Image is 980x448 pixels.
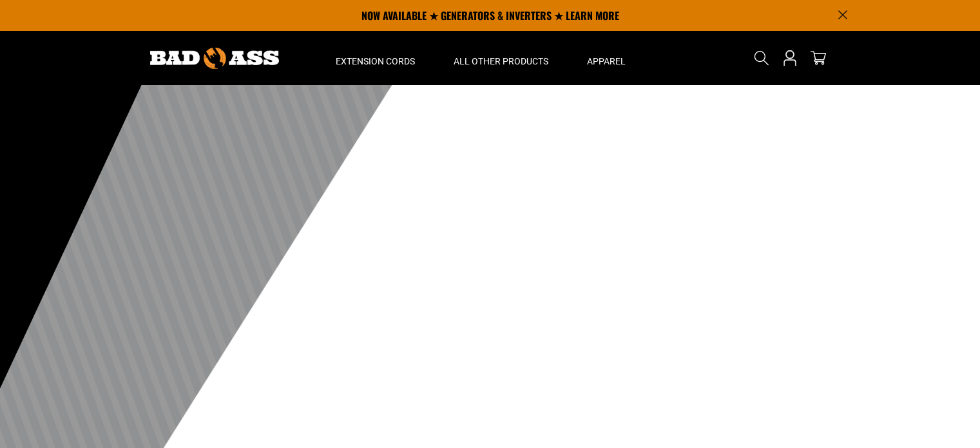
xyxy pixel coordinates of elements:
[150,48,279,69] img: Bad Ass Extension Cords
[336,55,415,67] span: Extension Cords
[434,31,568,85] summary: All Other Products
[568,31,645,85] summary: Apparel
[751,48,772,68] summary: Search
[454,55,548,67] span: All Other Products
[316,31,434,85] summary: Extension Cords
[587,55,626,67] span: Apparel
